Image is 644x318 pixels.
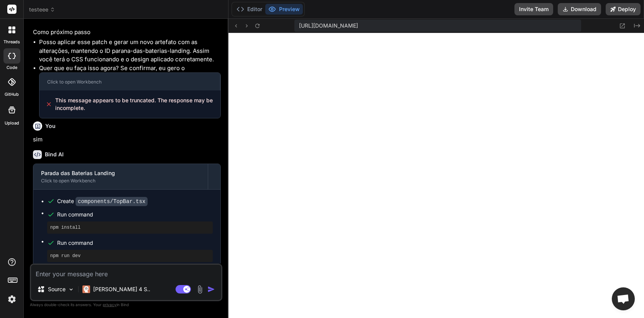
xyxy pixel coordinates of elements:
code: components/TopBar.tsx [76,197,148,206]
pre: npm run dev [50,253,210,259]
img: Claude 4 Sonnet [82,285,90,293]
p: sim [33,135,221,144]
label: GitHub [5,91,19,98]
div: Click to open Workbench [47,79,212,85]
span: Run command [57,211,213,218]
img: attachment [195,285,204,294]
h6: Bind AI [45,151,64,158]
label: Upload [5,120,19,126]
iframe: Preview [228,33,644,318]
p: [PERSON_NAME] 4 S.. [93,285,150,293]
div: Create [57,197,148,205]
button: Download [558,3,601,15]
li: Quer que eu faça isso agora? Se confirmar, eu gero o [39,64,221,119]
label: code [7,64,17,71]
p: Como próximo passo [33,28,221,37]
div: Parada das Baterias Landing [41,169,200,177]
div: Click to open Workbench [41,178,200,184]
span: privacy [103,302,117,307]
h6: You [45,122,56,130]
button: Deploy [606,3,641,15]
img: Pick Models [68,286,74,293]
button: Invite Team [514,3,553,15]
span: [URL][DOMAIN_NAME] [299,22,358,30]
p: Always double-check its answers. Your in Bind [30,301,222,308]
li: Posso aplicar esse patch e gerar um novo artefato com as alterações, mantendo o ID parana-das-bat... [39,38,221,64]
img: icon [207,285,215,293]
img: settings [5,293,18,306]
label: threads [3,39,20,45]
a: Bate-papo aberto [612,287,635,310]
span: testeee [29,6,55,13]
p: Source [48,285,66,293]
button: Parada das Baterias LandingClick to open Workbench [33,164,208,189]
pre: npm install [50,225,210,231]
span: Run command [57,239,213,247]
button: Click to open Workbench [39,73,220,90]
span: This message appears to be truncated. The response may be incomplete. [55,97,214,112]
button: Editor [233,4,265,15]
button: Preview [265,4,303,15]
